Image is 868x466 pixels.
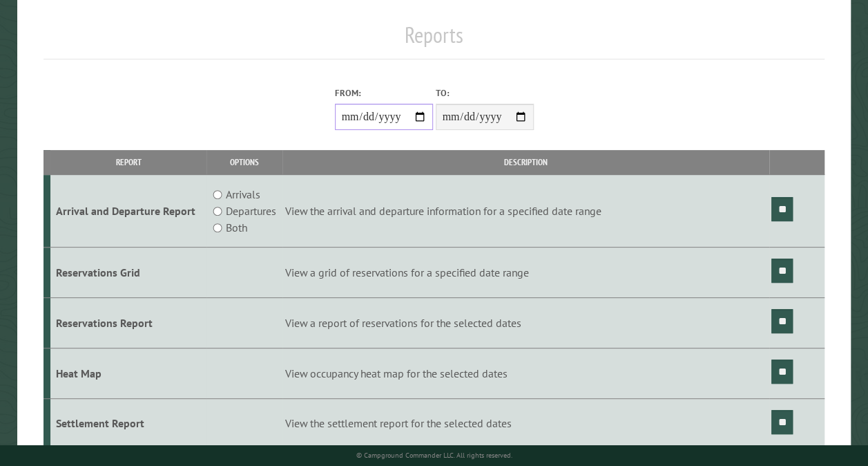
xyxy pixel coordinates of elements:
[206,150,282,174] th: Options
[282,175,769,248] td: View the arrival and departure information for a specified date range
[50,398,207,449] td: Settlement Report
[50,348,207,398] td: Heat Map
[282,248,769,298] td: View a grid of reservations for a specified date range
[50,297,207,348] td: Reservations Report
[436,86,534,100] label: To:
[282,398,769,449] td: View the settlement report for the selected dates
[356,451,512,460] small: © Campground Commander LLC. All rights reserved.
[282,297,769,348] td: View a report of reservations for the selected dates
[226,186,260,203] label: Arrivals
[50,175,207,248] td: Arrival and Departure Report
[50,248,207,298] td: Reservations Grid
[282,348,769,398] td: View occupancy heat map for the selected dates
[226,203,276,219] label: Departures
[50,150,207,174] th: Report
[335,86,433,100] label: From:
[44,21,824,59] h1: Reports
[282,150,769,174] th: Description
[226,219,247,236] label: Both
